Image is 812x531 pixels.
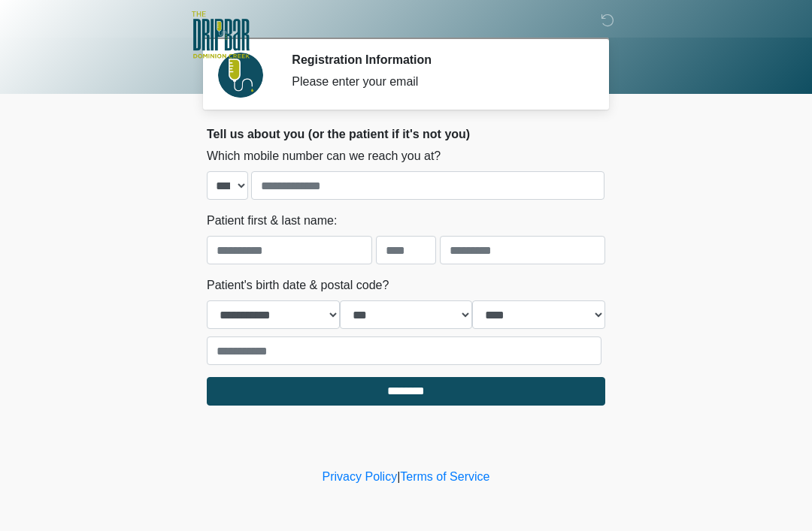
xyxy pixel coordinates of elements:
label: Patient's birth date & postal code? [207,276,389,294]
img: The DRIPBaR - San Antonio Dominion Creek Logo [192,11,250,61]
img: Agent Avatar [218,53,263,98]
a: Privacy Policy [323,470,398,483]
a: Terms of Service [400,470,489,483]
label: Patient first & last name: [207,212,337,230]
div: Please enter your email [292,73,583,91]
a: | [397,470,400,483]
h2: Tell us about you (or the patient if it's not you) [207,127,605,141]
label: Which mobile number can we reach you at? [207,147,441,165]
